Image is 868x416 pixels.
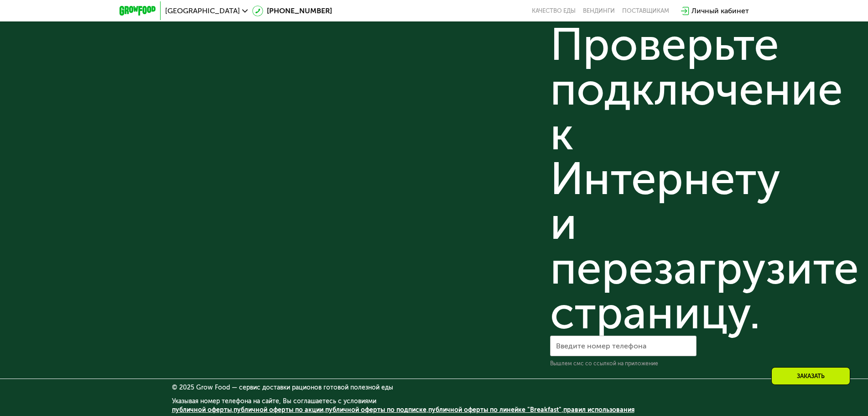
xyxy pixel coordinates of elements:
[583,7,615,15] a: Вендинги
[172,384,696,391] div: © 2025 Grow Food — сервис доставки рационов готовой полезной еды
[691,5,749,16] div: Личный кабинет
[556,343,646,348] label: Введите номер телефона
[252,5,332,16] a: [PHONE_NUMBER]
[622,7,669,15] div: поставщикам
[532,7,576,15] a: Качество еды
[172,406,232,414] a: публичной оферты
[771,367,850,385] div: Заказать
[325,406,426,414] a: публичной оферты по подписке
[234,406,323,414] a: публичной оферты по акции
[550,360,696,367] div: Вышлем смс со ссылкой на приложение
[165,7,240,15] span: [GEOGRAPHIC_DATA]
[428,406,561,414] a: публичной оферты по линейке "Breakfast"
